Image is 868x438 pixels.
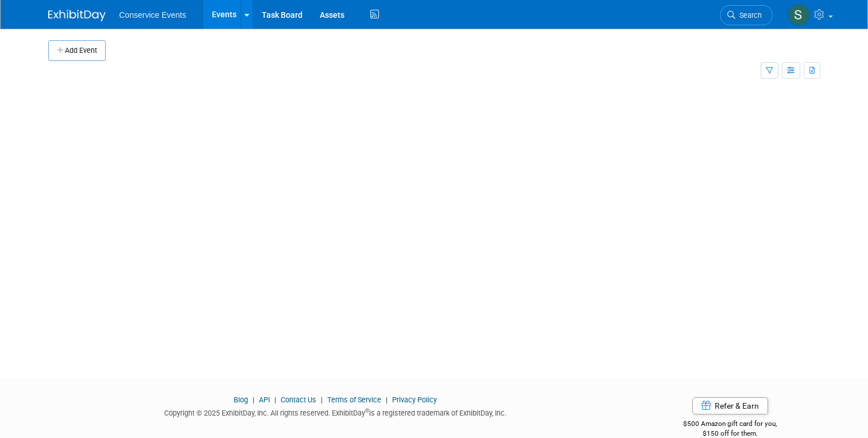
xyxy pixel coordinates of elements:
[48,405,623,418] div: Copyright © 2025 ExhibitDay, Inc. All rights reserved. ExhibitDay is a registered trademark of Ex...
[720,5,773,25] a: Search
[327,395,381,404] a: Terms of Service
[119,10,187,20] span: Conservice Events
[735,11,762,20] span: Search
[234,395,248,404] a: Blog
[788,4,809,26] img: Savannah Doctor
[318,395,325,404] span: |
[281,395,316,404] a: Contact Us
[250,395,257,404] span: |
[392,395,437,404] a: Privacy Policy
[259,395,270,404] a: API
[272,395,279,404] span: |
[365,408,369,414] sup: ®
[640,412,820,438] div: $500 Amazon gift card for you,
[383,395,390,404] span: |
[48,40,106,61] button: Add Event
[692,397,768,414] a: Refer & Earn
[48,10,106,21] img: ExhibitDay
